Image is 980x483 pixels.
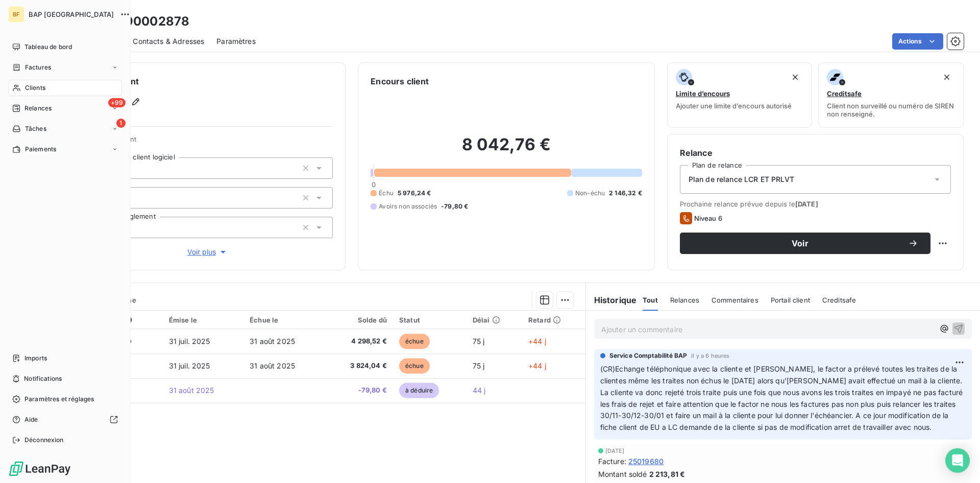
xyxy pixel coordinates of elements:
span: Commentaires [712,296,758,304]
span: Tout [643,296,658,304]
span: à déduire [399,383,439,398]
span: [DATE] [605,448,625,454]
div: Retard [528,316,579,324]
div: Open Intercom Messenger [945,448,970,473]
span: Imports [24,354,47,363]
span: 5 976,24 € [398,189,431,198]
span: +99 [108,98,126,107]
span: Relances [24,104,52,113]
h6: Encours client [371,75,429,87]
button: Voir plus [82,246,333,258]
span: Prochaine relance prévue depuis le [680,200,951,208]
span: BAP [GEOGRAPHIC_DATA] [29,10,114,18]
span: 3 824,04 € [331,361,387,371]
span: Voir plus [187,247,228,257]
span: Portail client [771,296,810,304]
button: Limite d’encoursAjouter une limite d’encours autorisé [667,62,813,128]
span: Contacts & Adresses [133,36,204,47]
span: +44 j [528,337,546,346]
span: 1 [116,119,126,128]
span: Non-échu [575,189,605,198]
div: Solde dû [331,316,387,324]
span: 2 213,81 € [649,469,685,479]
span: 0 [372,180,376,189]
h6: Informations client [62,75,333,87]
span: Tableau de bord [24,42,72,52]
span: Paramètres et réglages [24,395,94,404]
span: Limite d’encours [676,89,730,98]
div: Statut [399,316,460,324]
span: Propriétés Client [82,135,333,149]
div: Délai [473,316,516,324]
div: Échue le [250,316,318,324]
span: Notifications [24,374,62,383]
span: 2 146,32 € [609,189,642,198]
span: 31 août 2025 [250,361,295,370]
span: 44 j [473,386,486,395]
button: Voir [680,233,930,254]
h6: Historique [586,294,637,306]
span: Clients [25,83,45,93]
div: Émise le [169,316,238,324]
span: Montant soldé [598,469,647,479]
span: Paiements [25,145,56,154]
h6: Relance [680,147,951,159]
span: Creditsafe [827,89,862,98]
input: Ajouter une valeur [129,193,137,202]
span: 31 août 2025 [250,337,295,346]
span: -79,80 € [331,385,387,396]
span: (CR)Echange téléphonique avec la cliente et [PERSON_NAME], le factor a prélevé toutes les traites... [600,364,965,431]
span: 31 juil. 2025 [169,337,210,346]
span: 75 j [473,337,485,346]
button: Actions [892,33,943,50]
div: BF [8,6,24,22]
span: Tâches [25,124,46,133]
span: Paramètres [216,36,256,47]
span: Avoirs non associés [379,202,437,211]
span: Ajouter une limite d’encours autorisé [676,102,792,110]
span: -79,80 € [441,202,468,211]
span: Déconnexion [24,435,64,445]
span: 31 août 2025 [169,386,214,395]
span: échue [399,358,430,374]
a: Aide [8,411,122,428]
span: Facture : [598,456,626,467]
span: Échu [379,189,394,198]
span: 75 j [473,361,485,370]
span: 25019680 [628,456,664,467]
span: Relances [670,296,699,304]
span: il y a 6 heures [691,353,729,359]
span: Client non surveillé ou numéro de SIREN non renseigné. [827,102,955,118]
span: échue [399,334,430,349]
span: [DATE] [795,200,818,208]
span: Factures [25,63,51,72]
span: 31 juil. 2025 [169,361,210,370]
span: 4 298,52 € [331,336,387,347]
span: Plan de relance LCR ET PRLVT [689,174,794,185]
span: Voir [692,239,908,247]
span: Creditsafe [822,296,856,304]
h2: 8 042,76 € [371,134,642,165]
span: Aide [24,415,38,424]
button: CreditsafeClient non surveillé ou numéro de SIREN non renseigné. [818,62,964,128]
span: Niveau 6 [694,214,722,222]
h3: MTI - 90002878 [90,12,189,31]
span: Service Comptabilité BAP [609,351,688,360]
img: Logo LeanPay [8,461,71,477]
span: +44 j [528,361,546,370]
